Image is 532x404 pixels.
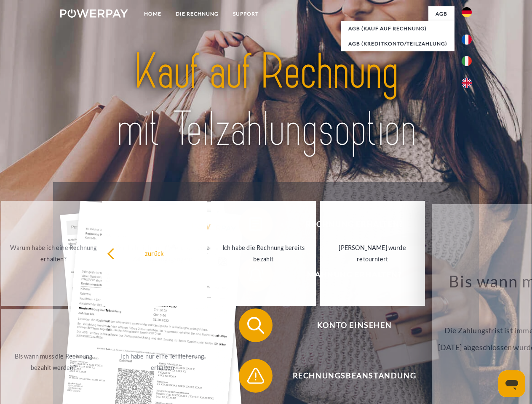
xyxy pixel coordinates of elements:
img: de [462,7,472,17]
div: Bis wann muss die Rechnung bezahlt werden? [6,351,101,373]
img: it [462,56,472,66]
div: Ich habe nur eine Teillieferung erhalten [115,351,210,373]
a: AGB (Kauf auf Rechnung) [341,21,454,36]
span: Rechnungsbeanstandung [251,359,457,393]
div: Ich habe die Rechnung bereits bezahlt [216,242,311,265]
span: Konto einsehen [251,308,457,342]
iframe: Schaltfläche zum Öffnen des Messaging-Fensters [498,370,525,397]
a: agb [428,6,454,21]
a: SUPPORT [226,6,266,21]
div: Warum habe ich eine Rechnung erhalten? [6,242,101,265]
img: en [462,78,472,88]
div: zurück [107,247,202,259]
button: Rechnungsbeanstandung [239,359,458,393]
img: logo-powerpay-white.svg [60,9,128,18]
img: qb_warning.svg [245,365,266,386]
img: fr [462,35,472,45]
button: Konto einsehen [239,308,458,342]
a: Home [137,6,168,21]
a: DIE RECHNUNG [168,6,226,21]
img: title-powerpay_de.svg [80,40,452,161]
img: qb_search.svg [245,315,266,336]
a: AGB (Kreditkonto/Teilzahlung) [341,36,454,51]
div: [PERSON_NAME] wurde retourniert [325,242,420,265]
